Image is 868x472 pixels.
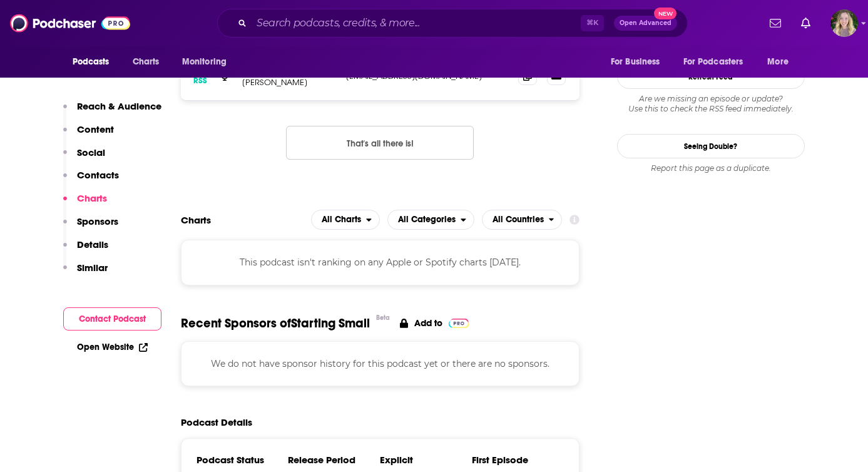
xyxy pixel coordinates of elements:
span: More [767,53,789,71]
button: Contacts [63,169,119,192]
span: Monitoring [182,53,227,71]
button: open menu [758,50,804,74]
a: Show notifications dropdown [796,13,815,34]
img: Pro Logo [449,319,469,328]
button: Content [63,123,114,146]
p: Add to [414,317,442,329]
h3: Podcast Status [197,454,288,466]
button: Details [63,239,108,262]
a: Open Website [77,342,148,352]
button: open menu [64,50,126,74]
span: Recent Sponsors of Starting Small [181,316,370,331]
p: Similar [77,262,108,274]
a: Seeing Double? [617,134,805,158]
button: Open AdvancedNew [614,16,677,31]
h3: Release Period [288,454,380,466]
h2: Platforms [311,210,380,230]
span: Podcasts [73,53,110,71]
p: Details [77,239,108,250]
a: Charts [125,50,167,74]
p: Social [77,146,105,158]
p: Reach & Audience [77,100,161,112]
div: This podcast isn't ranking on any Apple or Spotify charts [DATE]. [181,240,580,285]
div: Search podcasts, credits, & more... [217,9,688,38]
h3: RSS [193,76,207,86]
button: Nothing here. [286,126,474,160]
p: Contacts [77,169,119,181]
a: Add to [400,316,469,331]
h2: Charts [181,214,211,226]
span: New [654,8,677,19]
button: Social [63,146,105,170]
span: For Podcasters [683,53,743,71]
h2: Countries [482,210,563,230]
span: All Categories [398,215,456,224]
p: We do not have sponsor history for this podcast yet or there are no sponsors. [197,357,564,371]
h2: Categories [387,210,474,230]
input: Search podcasts, credits, & more... [252,13,581,33]
button: Reach & Audience [63,100,161,123]
button: open menu [311,210,380,230]
button: open menu [387,210,474,230]
img: User Profile [830,9,858,37]
button: Similar [63,262,108,285]
h3: Explicit [380,454,472,466]
img: Podchaser - Follow, Share and Rate Podcasts [10,11,130,35]
span: For Business [611,53,660,71]
button: Show profile menu [830,9,858,37]
div: Beta [376,314,390,322]
button: open menu [602,50,676,74]
span: Open Advanced [620,20,671,26]
button: open menu [482,210,563,230]
button: Sponsors [63,215,118,239]
span: ⌘ K [581,15,604,31]
span: Logged in as lauren19365 [830,9,858,37]
span: All Countries [493,215,544,224]
p: Content [77,123,114,135]
h3: First Episode [472,454,564,466]
div: Report this page as a duplicate. [617,163,805,173]
a: Show notifications dropdown [765,13,786,34]
div: Are we missing an episode or update? Use this to check the RSS feed immediately. [617,94,805,114]
p: Charts [77,192,107,204]
span: Charts [133,53,160,71]
p: [PERSON_NAME] [242,77,336,88]
button: open menu [173,50,243,74]
button: Charts [63,192,107,215]
button: Contact Podcast [63,307,161,331]
h2: Podcast Details [181,416,252,428]
p: Sponsors [77,215,118,227]
span: All Charts [322,215,361,224]
button: open menu [675,50,762,74]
